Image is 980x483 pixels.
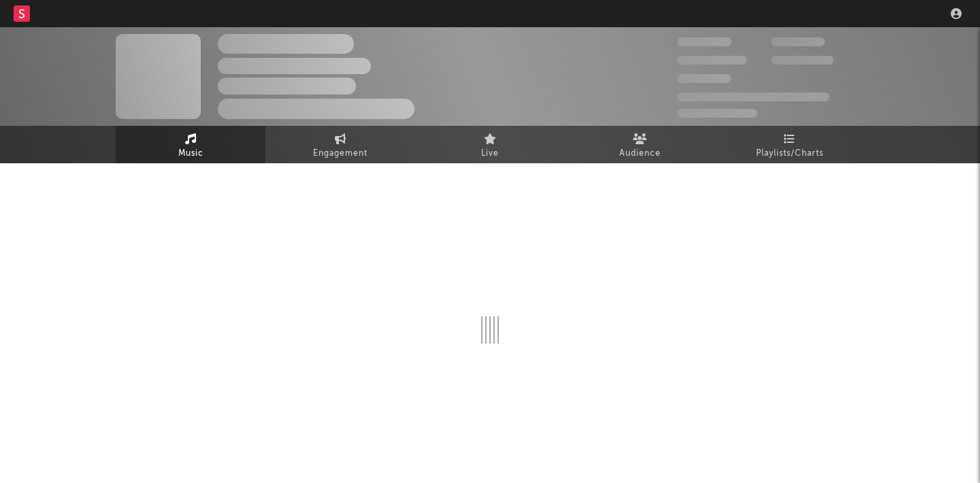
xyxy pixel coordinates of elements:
span: Playlists/Charts [756,146,823,162]
span: Music [178,146,203,162]
span: 300,000 [677,37,732,46]
span: 100,000 [677,74,731,83]
a: Live [415,126,565,163]
a: Audience [565,126,715,163]
span: 50,000,000 Monthly Listeners [677,93,830,101]
span: 50,000,000 [677,56,747,65]
span: 100,000 [771,37,825,46]
span: 1,000,000 [771,56,834,65]
a: Engagement [265,126,415,163]
a: Playlists/Charts [715,126,864,163]
span: Jump Score: 85.0 [677,109,757,118]
span: Audience [619,146,661,162]
span: Live [481,146,499,162]
span: Engagement [313,146,367,162]
a: Music [116,126,265,163]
